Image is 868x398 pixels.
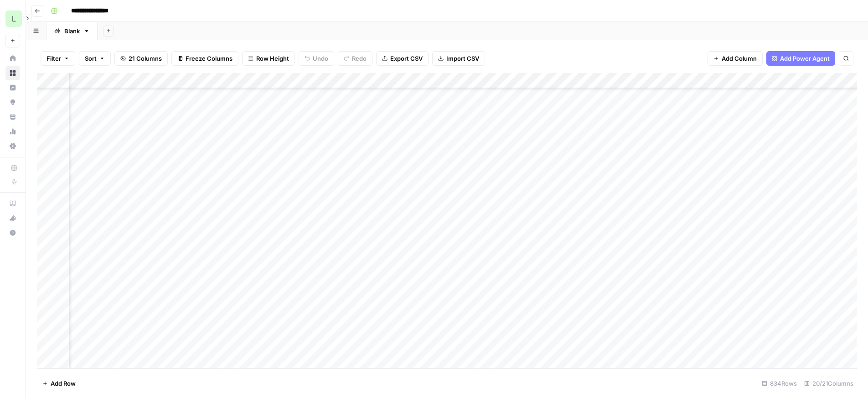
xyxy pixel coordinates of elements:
a: Usage [5,124,20,139]
span: Filter [46,54,61,63]
button: Import CSV [432,51,485,66]
button: Filter [41,51,75,66]
button: Add Row [37,376,81,391]
span: Sort [85,54,97,63]
button: Help + Support [5,225,20,240]
button: Undo [299,51,334,66]
div: 20/21 Columns [801,376,857,391]
a: Insights [5,80,20,95]
a: Settings [5,139,20,153]
button: Sort [79,51,111,66]
button: Workspace: Lob [5,7,20,30]
div: What's new? [6,211,20,225]
a: AirOps Academy [5,196,20,211]
a: Your Data [5,110,20,124]
button: Add Column [708,51,763,66]
span: Import CSV [446,54,479,63]
span: Redo [352,54,367,63]
span: Undo [313,54,328,63]
button: Freeze Columns [171,51,238,66]
button: 21 Columns [114,51,168,66]
button: Row Height [242,51,295,66]
span: 21 Columns [129,54,162,63]
span: Add Power Agent [780,54,830,63]
a: Browse [5,66,20,80]
a: Opportunities [5,95,20,110]
button: What's new? [5,211,20,225]
div: 834 Rows [758,376,801,391]
button: Redo [338,51,372,66]
span: L [12,13,16,24]
span: Add Row [51,379,76,388]
span: Add Column [722,54,757,63]
button: Add Power Agent [766,51,835,66]
span: Export CSV [390,54,423,63]
button: Export CSV [376,51,429,66]
a: Home [5,51,20,66]
span: Freeze Columns [186,54,232,63]
div: Blank [64,26,80,36]
a: Blank [46,22,98,40]
span: Row Height [256,54,289,63]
